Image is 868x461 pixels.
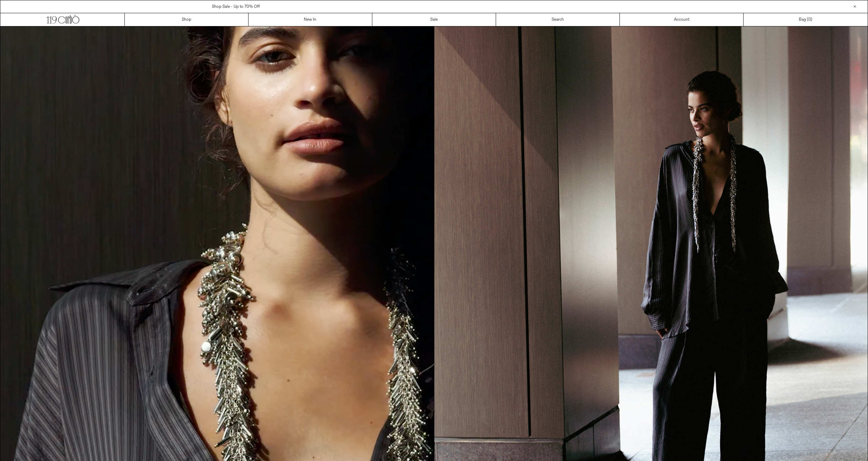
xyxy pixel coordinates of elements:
[125,13,249,26] a: Shop
[496,13,620,26] a: Search
[808,17,811,22] span: 0
[808,17,812,23] span: )
[744,13,867,26] a: Bag ()
[212,4,260,9] a: Shop Sale - Up to 70% Off
[249,13,372,26] a: New In
[620,13,744,26] a: Account
[372,13,496,26] a: Sale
